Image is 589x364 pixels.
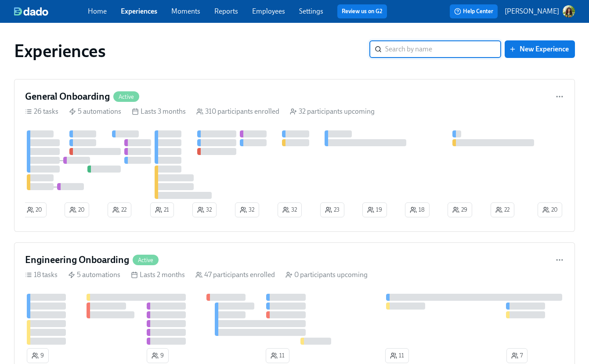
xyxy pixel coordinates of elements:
[197,205,212,214] span: 32
[538,202,562,217] button: 20
[266,348,289,363] button: 11
[505,5,575,18] button: [PERSON_NAME]
[22,202,47,217] button: 20
[112,205,126,214] span: 22
[108,202,131,217] button: 22
[25,253,129,267] h4: Engineering Onboarding
[240,205,254,214] span: 32
[320,202,344,217] button: 23
[14,40,106,61] h1: Experiences
[511,45,569,54] span: New Experience
[155,205,169,214] span: 21
[495,205,510,214] span: 22
[147,348,169,363] button: 9
[25,107,58,116] div: 26 tasks
[405,202,430,217] button: 18
[385,348,409,363] button: 11
[69,107,121,116] div: 5 automations
[68,270,120,280] div: 5 automations
[192,202,217,217] button: 32
[27,205,42,214] span: 20
[452,205,467,214] span: 29
[195,270,275,280] div: 47 participants enrolled
[337,4,387,18] button: Review us on G2
[14,7,48,16] img: dado
[505,7,559,16] p: [PERSON_NAME]
[132,107,186,116] div: Lasts 3 months
[27,348,49,363] button: 9
[32,351,44,360] span: 9
[14,7,88,16] a: dado
[285,270,368,280] div: 0 participants upcoming
[196,107,279,116] div: 310 participants enrolled
[450,4,498,18] button: Help Center
[65,202,89,217] button: 20
[362,202,387,217] button: 19
[385,40,501,58] input: Search by name
[511,351,523,360] span: 7
[299,7,323,15] a: Settings
[25,270,58,280] div: 18 tasks
[252,7,285,15] a: Employees
[342,7,383,16] a: Review us on G2
[150,202,174,217] button: 21
[506,348,528,363] button: 7
[282,205,297,214] span: 32
[390,351,404,360] span: 11
[131,270,185,280] div: Lasts 2 months
[14,79,575,232] a: General OnboardingActive26 tasks 5 automations Lasts 3 months 310 participants enrolled 32 partic...
[171,7,200,15] a: Moments
[214,7,238,15] a: Reports
[542,205,557,214] span: 20
[505,40,575,58] button: New Experience
[113,94,139,100] span: Active
[563,5,575,18] img: ACg8ocLclD2tQmfIiewwK1zANg5ba6mICO7ZPBc671k9VM_MGIVYfH83=s96-c
[152,351,164,360] span: 9
[235,202,259,217] button: 32
[69,205,84,214] span: 20
[290,107,375,116] div: 32 participants upcoming
[491,202,514,217] button: 22
[454,7,493,16] span: Help Center
[271,351,285,360] span: 11
[448,202,472,217] button: 29
[121,7,157,15] a: Experiences
[410,205,425,214] span: 18
[325,205,340,214] span: 23
[367,205,382,214] span: 19
[133,257,159,263] span: Active
[278,202,302,217] button: 32
[88,7,107,15] a: Home
[25,90,110,103] h4: General Onboarding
